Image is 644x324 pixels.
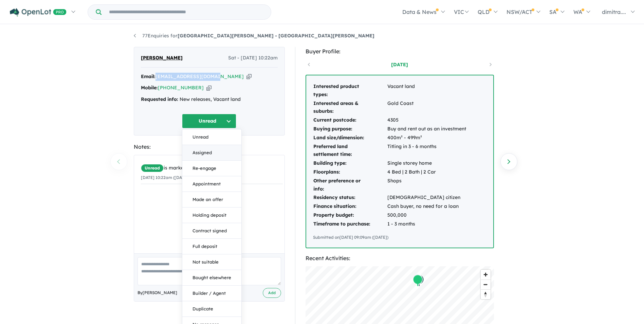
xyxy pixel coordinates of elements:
[387,82,466,99] td: Vacant land
[387,133,466,142] td: 400m² - 499m²
[313,116,387,125] td: Current postcode:
[387,202,466,211] td: Cash buyer, no need for a loan
[412,274,423,287] div: Map marker
[387,142,466,159] td: Titling in 3 - 6 months
[313,234,486,241] div: Submitted on [DATE] 09:09am ([DATE])
[182,145,241,161] button: Assigned
[182,239,241,254] button: Full deposit
[182,254,241,270] button: Not suitable
[182,270,241,286] button: Bought elsewhere
[182,161,241,176] button: Re-engage
[182,114,236,128] button: Unread
[313,177,387,194] td: Other preference or info:
[371,61,428,68] a: [DATE]
[141,73,155,79] strong: Email:
[141,164,283,172] div: is marked.
[137,289,177,296] span: By [PERSON_NAME]
[387,116,466,125] td: 4305
[387,125,466,133] td: Buy and rent out as an investment
[182,176,241,192] button: Appointment
[263,288,281,298] button: Add
[306,254,494,263] div: Recent Activities:
[602,8,626,15] span: dimitra....
[103,5,270,19] input: Try estate name, suburb, builder or developer
[313,159,387,168] td: Building type:
[182,223,241,239] button: Contract signed
[141,96,178,102] strong: Requested info:
[178,33,374,39] strong: [GEOGRAPHIC_DATA][PERSON_NAME] - [GEOGRAPHIC_DATA][PERSON_NAME]
[246,73,252,80] button: Copy
[387,168,466,177] td: 4 Bed | 2 Bath | 2 Car
[387,211,466,220] td: 500,000
[387,159,466,168] td: Single storey home
[10,8,67,17] img: Openlot PRO Logo White
[387,193,466,202] td: [DEMOGRAPHIC_DATA] citizen
[313,133,387,142] td: Land size/dimension:
[182,129,241,145] button: Unread
[313,82,387,99] td: Interested product types:
[313,168,387,177] td: Floorplans:
[313,211,387,220] td: Property budget:
[313,220,387,229] td: Timeframe to purchase:
[141,85,158,91] strong: Mobile:
[387,99,466,116] td: Gold Coast
[313,193,387,202] td: Residency status:
[182,286,241,301] button: Builder / Agent
[481,289,491,299] button: Reset bearing to north
[414,274,424,287] div: Map marker
[182,301,241,317] button: Duplicate
[182,208,241,223] button: Holding deposit
[155,73,244,79] a: [EMAIL_ADDRESS][DOMAIN_NAME]
[228,54,278,62] span: Sat - [DATE] 10:22am
[134,142,285,151] div: Notes:
[313,99,387,116] td: Interested areas & suburbs:
[141,175,189,180] small: [DATE] 10:22am ([DATE])
[313,142,387,159] td: Preferred land settlement time:
[313,202,387,211] td: Finance situation:
[134,32,511,40] nav: breadcrumb
[306,47,494,56] div: Buyer Profile:
[141,54,183,62] span: [PERSON_NAME]
[206,84,211,91] button: Copy
[481,270,491,280] button: Zoom in
[182,192,241,208] button: Made an offer
[387,220,466,229] td: 1 - 3 months
[313,125,387,133] td: Buying purpose:
[481,280,491,289] button: Zoom out
[141,95,278,104] div: New releases, Vacant land
[141,164,164,172] span: Unread
[134,33,374,39] a: 77Enquiries for[GEOGRAPHIC_DATA][PERSON_NAME] - [GEOGRAPHIC_DATA][PERSON_NAME]
[412,274,422,286] div: Map marker
[387,177,466,194] td: Shops
[158,85,204,91] a: [PHONE_NUMBER]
